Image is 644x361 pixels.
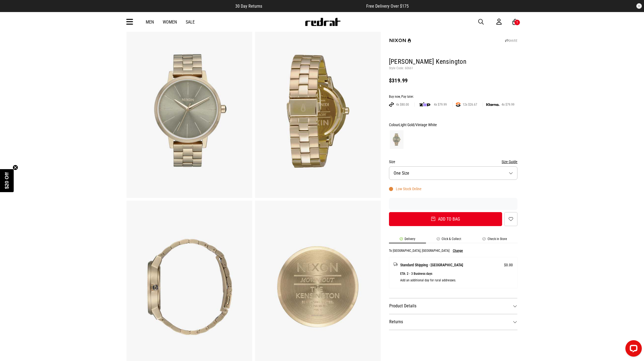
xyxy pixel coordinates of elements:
a: 1 [513,19,518,25]
iframe: Customer reviews powered by Trustpilot [273,3,355,9]
span: $0.00 [504,262,513,268]
span: One Size [394,171,409,176]
div: 1 [516,21,518,24]
div: $319.99 [389,77,518,84]
img: SPLITPAY [456,102,460,107]
div: Buy now, Pay later. [389,95,518,99]
div: Size [389,158,518,165]
button: Add to bag [389,212,502,226]
h1: [PERSON_NAME] Kensington [389,57,518,66]
p: ETA: 2 - 3 Business days Add an additional day for rural addresses. [400,270,513,284]
span: Light Gold/Vintage White [399,123,437,127]
span: 12x $26.67 [460,102,479,107]
img: KLARNA [486,103,499,106]
li: Check in Store [472,237,518,243]
img: Light Gold/Vintage White [390,130,403,149]
a: Men [146,19,154,25]
span: Standard Shipping - [GEOGRAPHIC_DATA] [400,262,463,268]
span: 30 Day Returns [235,4,262,9]
li: Delivery [389,237,426,243]
iframe: Customer reviews powered by Trustpilot [389,201,518,207]
img: zip [419,102,430,107]
span: 4x $79.99 [499,102,517,107]
div: Colour [389,122,518,128]
div: Low Stock Online [389,187,422,191]
a: Sale [186,19,195,25]
p: Style Code: 60661 [389,66,518,71]
button: Size Guide [502,158,517,165]
img: AFTERPAY [389,102,394,107]
span: $20 Off [4,172,10,189]
img: Redrat logo [305,18,341,26]
dt: Product Details [389,298,518,314]
a: SHARE [505,39,517,43]
img: Nixon Kensington in Gold [255,25,381,198]
button: One Size [389,166,518,180]
span: Free Delivery Over $175 [366,4,409,9]
p: To [GEOGRAPHIC_DATA], [GEOGRAPHIC_DATA] [389,249,450,253]
img: Nixon Kensington in Gold [127,25,252,198]
dt: Returns [389,314,518,330]
span: 4x $80.00 [394,102,411,107]
button: Close teaser [13,165,18,170]
iframe: LiveChat chat widget [621,338,644,361]
img: Nixon [389,29,411,51]
span: 4x $79.99 [432,102,449,107]
button: Change [453,249,463,253]
a: Women [163,19,177,25]
li: Click & Collect [426,237,472,243]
